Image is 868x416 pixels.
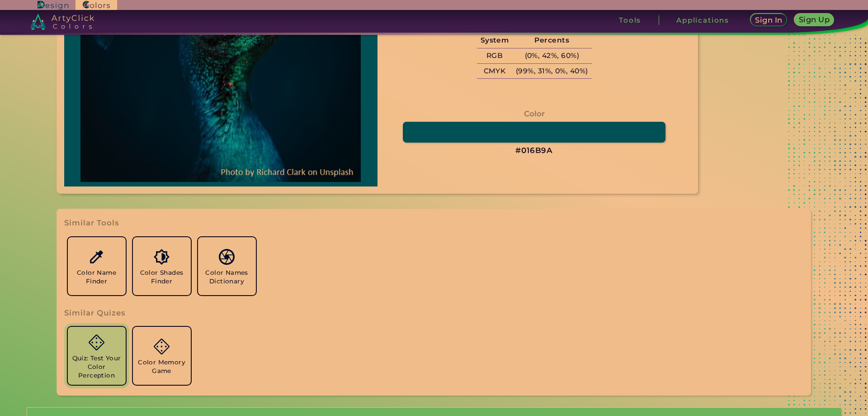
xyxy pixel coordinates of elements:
h5: (0%, 42%, 60%) [512,48,591,63]
h5: Quiz: Test Your Color Perception [71,354,122,380]
a: Quiz: Test Your Color Perception [64,323,129,388]
img: ArtyClick Design logo [38,1,68,10]
a: Color Memory Game [129,323,194,388]
h5: CMYK [477,64,512,79]
img: icon_color_name_finder.svg [89,249,104,265]
img: icon_game.svg [89,335,104,350]
h3: #016B9A [515,145,553,156]
a: Sign Up [793,14,835,27]
img: icon_color_shades.svg [154,249,170,265]
h4: Color [524,107,545,120]
a: Sign In [750,14,788,27]
img: icon_color_names_dictionary.svg [219,249,235,265]
h3: Similar Tools [64,218,119,229]
h3: Similar Quizes [64,308,126,319]
h3: Tools [619,17,641,24]
h5: Sign Up [798,16,830,24]
h5: System [477,33,512,48]
h5: Sign In [755,16,783,24]
img: icon_game.svg [154,339,170,354]
a: Color Names Dictionary [194,234,259,299]
h5: Percents [512,33,591,48]
h5: Color Shades Finder [137,268,187,286]
a: Color Shades Finder [129,234,194,299]
a: Color Name Finder [64,234,129,299]
h5: Color Memory Game [137,358,187,375]
h5: Color Name Finder [71,268,122,286]
h5: (99%, 31%, 0%, 40%) [512,64,591,79]
h5: RGB [477,48,512,63]
h3: Applications [676,17,729,24]
img: logo_artyclick_colors_white.svg [30,14,94,30]
h5: Color Names Dictionary [202,268,252,286]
